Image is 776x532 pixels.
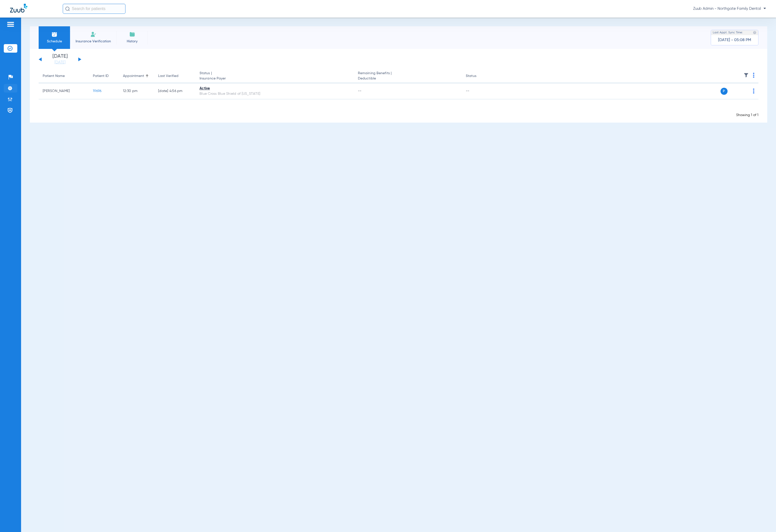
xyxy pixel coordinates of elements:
span: Schedule [42,39,66,44]
td: -- [462,83,496,99]
input: Search for patients [63,4,125,14]
div: Patient Name [43,73,65,79]
div: Patient ID [93,73,109,79]
img: group-dot-blue.svg [753,73,754,78]
td: [PERSON_NAME] [39,83,89,99]
div: Last Verified [158,73,191,79]
li: [DATE] [45,54,75,65]
img: group-dot-blue.svg [753,88,754,94]
div: Appointment [123,73,144,79]
th: Status | [196,69,354,83]
span: Insurance Payer [200,76,350,81]
span: Last Appt. Sync Time: [713,30,743,35]
img: Search Icon [65,7,70,11]
img: Manual Insurance Verification [90,31,96,37]
td: 12:30 PM [119,83,154,99]
img: filter.svg [744,73,749,78]
img: Schedule [51,31,57,37]
div: Active [200,86,350,91]
img: last sync help info [753,31,756,34]
img: History [129,31,135,37]
span: P [721,88,728,95]
div: Patient Name [43,73,85,79]
div: Appointment [123,73,150,79]
span: History [120,39,144,44]
span: Insurance Verification [74,39,113,44]
span: [DATE] - 05:08 PM [718,38,751,43]
div: Patient ID [93,73,115,79]
span: Deductible [358,76,458,81]
span: Zuub Admin - Northgate Family Dental [693,6,766,11]
span: Showing 1 of 1 [736,113,758,117]
div: Last Verified [158,73,178,79]
a: [DATE] [45,60,75,65]
td: [DATE] 4:56 PM [154,83,196,99]
th: Status [462,69,496,83]
img: hamburger-icon [7,21,15,27]
img: Zuub Logo [10,4,27,13]
span: 19696 [93,89,101,93]
span: -- [358,89,362,93]
th: Remaining Benefits | [354,69,462,83]
div: Blue Cross Blue Shield of [US_STATE] [200,91,350,97]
